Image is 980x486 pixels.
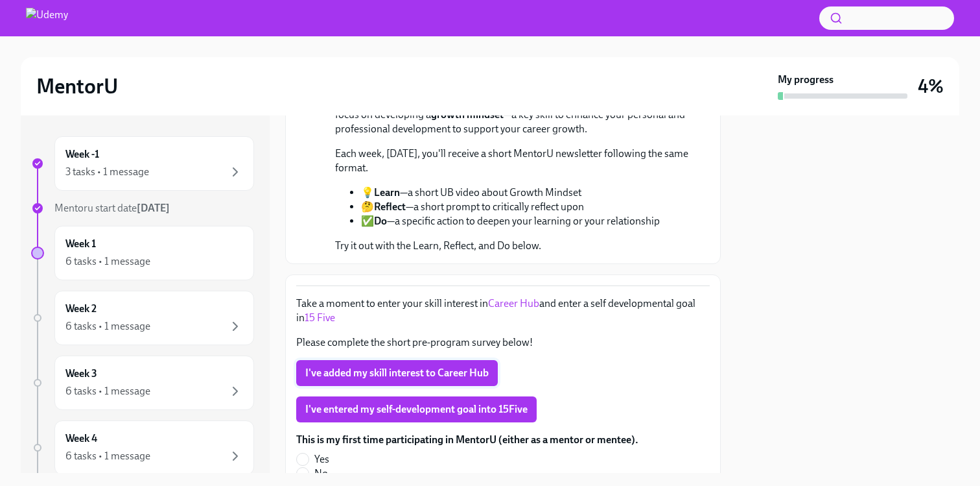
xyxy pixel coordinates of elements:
label: This is my first time participating in MentorU (either as a mentor or mentee). [296,433,638,447]
h6: Week 4 [65,431,97,446]
p: Please complete the short pre-program survey below! [296,335,710,350]
p: Take a moment to enter your skill interest in and enter a self developmental goal in [296,297,710,325]
strong: My progress [778,73,834,87]
h6: Week 1 [65,237,96,251]
strong: [DATE] [137,202,170,214]
span: Yes [314,452,329,467]
h6: Week -1 [65,147,99,162]
h2: MentorU [36,73,118,99]
strong: Do [374,215,387,227]
a: Career Hub [488,297,539,310]
h3: 4% [918,75,944,98]
strong: Learn [374,186,400,199]
a: Week 16 tasks • 1 message [31,226,254,280]
button: I've entered my self-development goal into 15Five [296,396,537,422]
a: 15 Five [305,311,335,324]
div: 6 tasks • 1 message [65,384,150,398]
p: Try it out with the Learn, Reflect, and Do below. [335,239,689,253]
a: Week 36 tasks • 1 message [31,356,254,410]
p: Each week, [DATE], you'll receive a short MentorU newsletter following the same format. [335,147,689,175]
span: No [314,467,328,481]
li: 🤔 —a short prompt to critically reflect upon [361,200,689,214]
h6: Week 2 [65,302,97,316]
li: 💡 —a short UB video about Growth Mindset [361,186,689,200]
div: 6 tasks • 1 message [65,254,150,269]
div: 6 tasks • 1 message [65,319,150,334]
div: 3 tasks • 1 message [65,165,149,179]
div: 6 tasks • 1 message [65,449,150,463]
a: Week -13 tasks • 1 message [31,136,254,191]
img: Udemy [26,8,68,29]
span: I've entered my self-development goal into 15Five [305,403,528,416]
button: I've added my skill interest to Career Hub [296,360,498,386]
a: Week 26 tasks • 1 message [31,291,254,345]
span: I've added my skill interest to Career Hub [305,367,489,380]
a: Week 46 tasks • 1 message [31,420,254,475]
li: ✅ —a specific action to deepen your learning or your relationship [361,214,689,228]
strong: Reflect [374,200,406,213]
h6: Week 3 [65,367,97,381]
a: Mentoru start date[DATE] [31,201,254,215]
span: Mentoru start date [54,202,170,214]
